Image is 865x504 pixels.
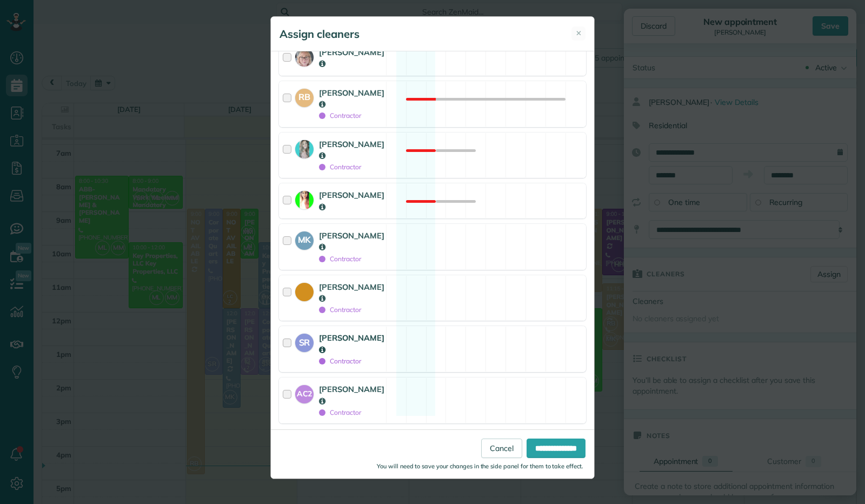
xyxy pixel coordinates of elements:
[295,385,314,400] strong: AC2
[319,230,384,252] strong: [PERSON_NAME]
[319,111,361,120] span: Contractor
[319,139,384,161] strong: [PERSON_NAME]
[295,334,314,349] strong: SR
[319,333,384,354] strong: [PERSON_NAME]
[319,384,384,406] strong: [PERSON_NAME]
[576,28,582,38] span: ✕
[319,408,361,416] span: Contractor
[481,439,522,458] a: Cancel
[319,88,384,109] strong: [PERSON_NAME]
[319,255,361,263] span: Contractor
[295,231,314,247] strong: MK
[319,306,361,314] span: Contractor
[319,282,384,303] strong: [PERSON_NAME]
[319,47,384,69] strong: [PERSON_NAME]
[377,462,583,470] small: You will need to save your changes in the side panel for them to take effect.
[295,89,314,104] strong: RB
[319,163,361,171] span: Contractor
[319,357,361,365] span: Contractor
[280,26,360,42] h5: Assign cleaners
[319,190,384,211] strong: [PERSON_NAME]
